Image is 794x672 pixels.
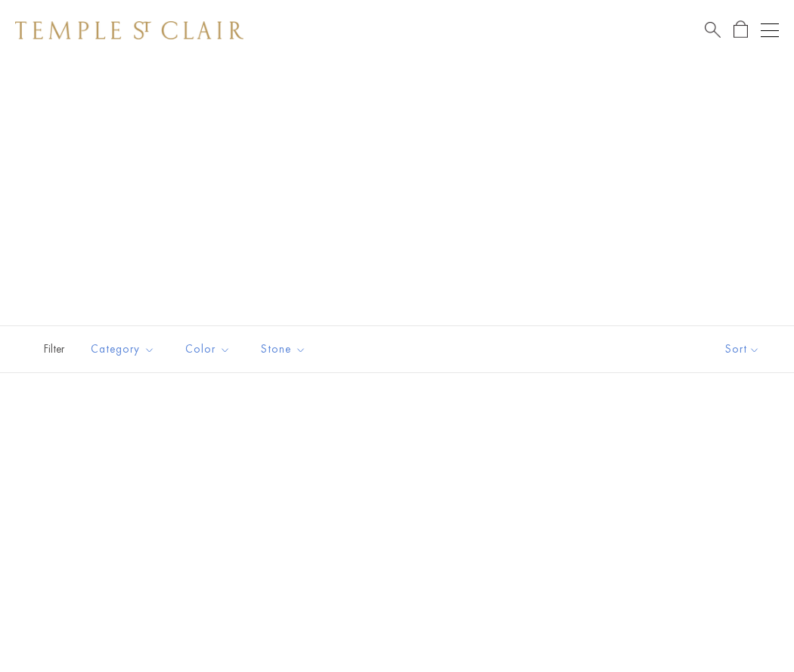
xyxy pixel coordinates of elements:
[178,340,242,359] span: Color
[79,332,166,366] button: Category
[734,20,748,39] a: Open Shopping Bag
[705,20,721,39] a: Search
[691,326,794,372] button: Show sort by
[15,21,243,39] img: Temple St. Clair
[253,340,318,359] span: Stone
[761,21,779,39] button: Open navigation
[250,332,318,366] button: Stone
[174,332,242,366] button: Color
[83,340,166,359] span: Category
